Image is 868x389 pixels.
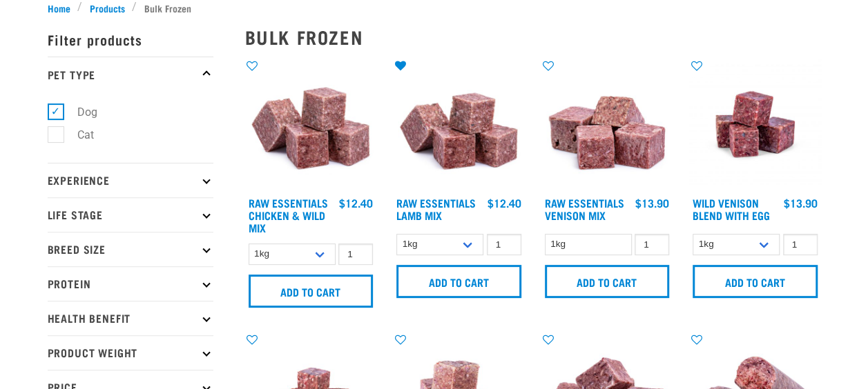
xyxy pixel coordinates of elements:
img: Venison Egg 1616 [689,59,821,190]
p: Pet Type [48,57,213,91]
p: Health Benefit [48,301,213,335]
a: Products [82,1,132,15]
div: $12.40 [488,197,521,209]
a: Raw Essentials Chicken & Wild Mix [249,199,328,230]
input: 1 [783,234,818,255]
label: Dog [55,103,103,121]
p: Life Stage [48,197,213,232]
input: 1 [635,234,669,255]
input: Add to cart [249,275,374,308]
span: Home [48,1,70,15]
a: Home [48,1,78,15]
a: Raw Essentials Venison Mix [545,199,624,218]
p: Experience [48,163,213,197]
input: Add to cart [545,265,670,298]
a: Raw Essentials Lamb Mix [396,199,476,218]
h2: Bulk Frozen [245,26,821,48]
input: 1 [487,234,521,255]
input: Add to cart [396,265,521,298]
p: Breed Size [48,232,213,266]
label: Cat [55,126,99,143]
p: Protein [48,266,213,301]
div: $12.40 [339,197,373,209]
img: ?1041 RE Lamb Mix 01 [393,59,525,190]
div: $13.90 [635,197,669,209]
input: 1 [338,243,373,265]
p: Product Weight [48,335,213,370]
nav: breadcrumbs [48,1,821,15]
p: Filter products [48,22,213,57]
img: 1113 RE Venison Mix 01 [541,59,673,190]
img: Pile Of Cubed Chicken Wild Meat Mix [245,59,377,190]
div: $13.90 [784,197,818,209]
input: Add to cart [693,265,818,298]
a: Wild Venison Blend with Egg [693,199,770,218]
span: Products [90,1,125,15]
